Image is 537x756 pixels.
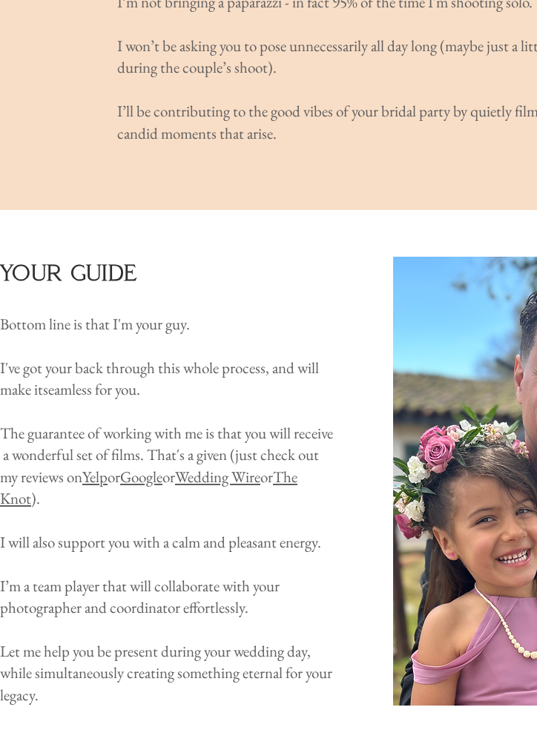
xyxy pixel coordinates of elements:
[120,467,162,487] a: Google
[82,467,108,487] a: Yelp
[43,379,140,399] span: seamless for you.
[175,467,260,487] a: Wedding Wire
